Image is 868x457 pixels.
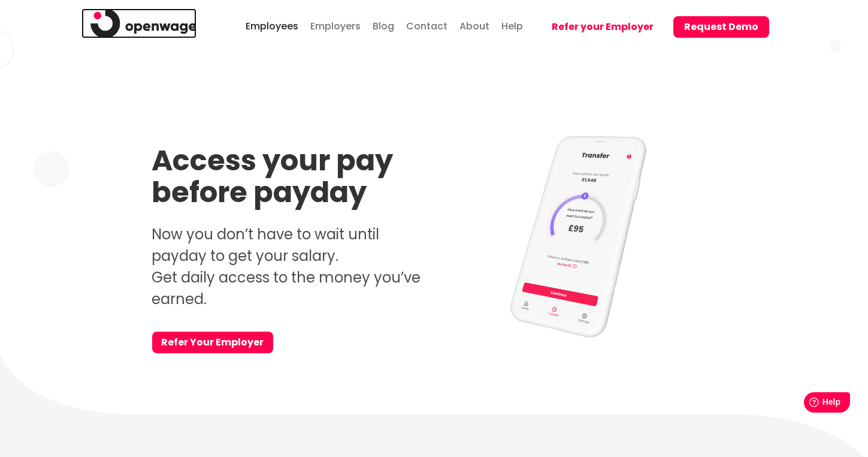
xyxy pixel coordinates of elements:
[152,224,426,310] p: Now you don’t have to wait until payday to get your salary. Get daily access to the money you’ve ...
[403,8,450,41] a: Contact
[673,16,769,38] button: Request Demo
[152,332,273,353] a: Refer Your Employer
[495,133,665,340] img: Access your pay before payday
[541,16,664,38] button: Refer your Employer
[498,8,526,41] a: Help
[243,8,301,41] a: Employees
[664,4,769,52] a: Request Demo
[761,387,855,421] iframe: Help widget launcher
[456,8,492,41] a: About
[370,8,397,41] a: Blog
[152,140,393,212] strong: Access your pay before payday
[532,4,664,52] a: Refer your Employer
[307,8,364,41] a: Employers
[90,8,197,38] img: logo.png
